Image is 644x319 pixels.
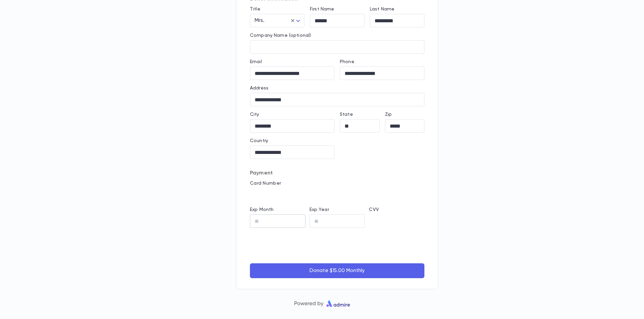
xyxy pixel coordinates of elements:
[369,214,424,228] iframe: cvv
[340,59,354,64] label: Phone
[340,112,353,117] label: State
[369,207,424,212] p: CVV
[250,112,259,117] label: City
[310,6,334,12] label: First Name
[250,170,424,177] p: Payment
[250,263,424,278] button: Donate $15.00 Monthly
[370,6,394,12] label: Last Name
[250,188,424,202] iframe: card
[250,138,268,143] label: Country
[310,207,329,212] label: Exp Year
[385,112,392,117] label: Zip
[250,6,260,12] label: Title
[255,18,265,23] span: Mrs.
[250,207,273,212] label: Exp Month
[250,85,268,91] label: Address
[250,33,311,38] label: Company Name (optional)
[250,14,304,27] div: Mrs.
[250,181,424,186] p: Card Number
[250,59,262,64] label: Email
